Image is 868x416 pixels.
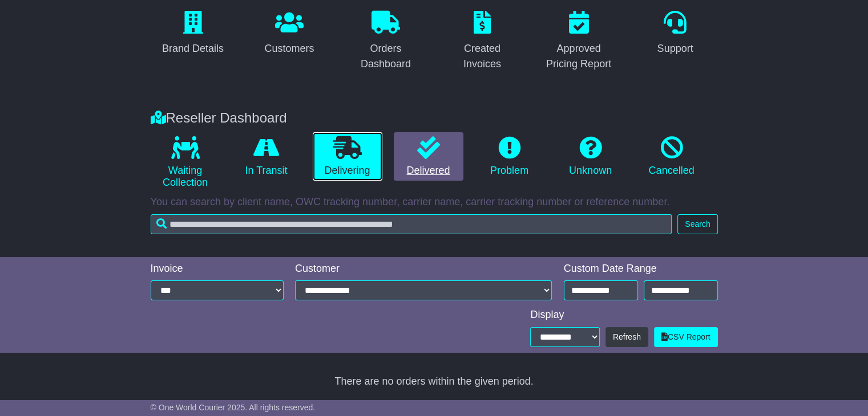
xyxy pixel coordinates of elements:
[556,132,625,181] a: Unknown
[605,327,648,347] button: Refresh
[151,263,284,275] div: Invoice
[440,7,525,76] a: Created Invoices
[536,7,621,76] a: Approved Pricing Report
[155,7,231,60] a: Brand Details
[264,41,314,56] div: Customers
[351,41,421,72] div: Orders Dashboard
[447,41,518,72] div: Created Invoices
[394,132,463,181] a: Delivered
[295,263,552,275] div: Customer
[151,132,220,193] a: Waiting Collection
[151,196,718,209] p: You can search by client name, OWC tracking number, carrier name, carrier tracking number or refe...
[544,41,614,72] div: Approved Pricing Report
[151,403,316,412] span: © One World Courier 2025. All rights reserved.
[649,7,700,60] a: Support
[344,7,429,76] a: Orders Dashboard
[313,132,382,181] a: Delivering
[637,132,706,181] a: Cancelled
[145,110,724,127] div: Reseller Dashboard
[162,41,224,56] div: Brand Details
[654,327,718,347] a: CSV Report
[530,309,717,321] div: Display
[657,41,693,56] div: Support
[677,214,717,234] button: Search
[148,376,721,388] div: There are no orders within the given period.
[257,7,321,60] a: Customers
[475,132,544,181] a: Problem
[564,263,718,275] div: Custom Date Range
[232,132,301,181] a: In Transit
